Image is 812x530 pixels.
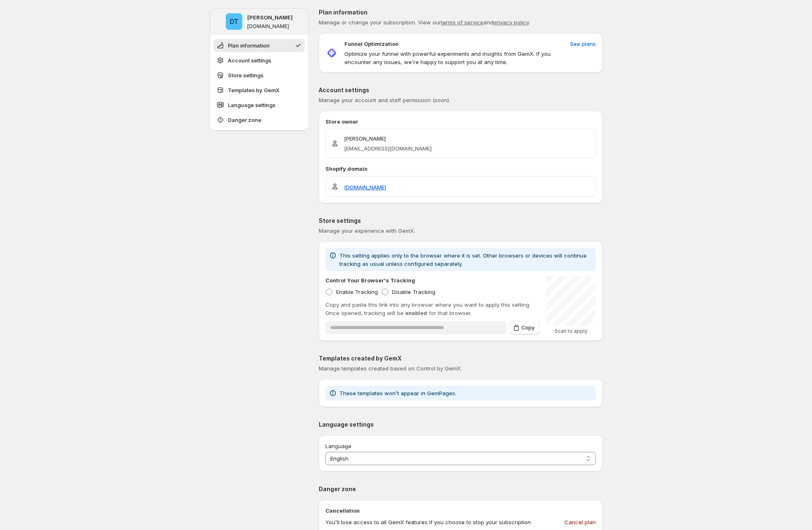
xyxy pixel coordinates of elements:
[214,54,305,67] button: Account settings
[226,13,242,30] span: Duc Trinh
[319,97,450,103] span: Manage your account and staff permission (soon).
[493,19,529,26] a: privacy policy
[247,23,289,30] p: [DOMAIN_NAME]
[228,101,275,109] span: Language settings
[339,252,587,267] span: This setting applies only to the browser where it is set. Other browsers or devices will continue...
[228,116,261,124] span: Danger zone
[325,117,596,126] p: Store owner
[325,47,338,59] img: Funnel Optimization
[441,19,483,26] a: terms of service
[319,217,602,225] p: Store settings
[214,113,305,127] button: Danger zone
[228,56,271,64] span: Account settings
[546,328,596,334] p: Scan to apply
[325,276,415,284] p: Control Your Browser's Tracking
[228,41,270,50] span: Plan information
[228,71,263,79] span: Store settings
[325,518,531,526] p: You’ll lose access to all GemX features if you choose to stop your subscription
[510,321,540,334] button: Copy
[214,39,305,52] button: Plan information
[344,50,567,66] p: Optimize your funnel with powerful experiments and insights from GemX. If you encounter any issue...
[319,8,602,17] p: Plan information
[336,289,378,295] span: Enable Tracking
[325,301,540,317] p: Copy and paste this link into any browser where you want to apply this setting. Once opened, trac...
[214,84,305,97] button: Templates by GemX
[319,86,602,94] p: Account settings
[325,165,596,173] p: Shopify domain
[559,516,601,529] button: Cancel plan
[319,19,530,26] span: Manage or change your subscription. View our and .
[319,354,602,363] p: Templates created by GemX
[570,40,596,48] span: See plans
[405,310,427,316] span: enabled
[325,506,596,515] p: Cancellation
[214,69,305,82] button: Store settings
[319,227,415,234] span: Manage your experience with GemX.
[319,485,602,493] p: Danger zone
[564,518,596,526] span: Cancel plan
[344,183,386,191] a: [DOMAIN_NAME]
[214,98,305,112] button: Language settings
[565,37,601,50] button: See plans
[230,17,239,26] text: DT
[319,365,462,372] span: Manage templates created based on Control by GemX.
[344,134,432,143] p: [PERSON_NAME]
[392,289,435,295] span: Disable Tracking
[344,40,399,48] p: Funnel Optimization
[339,390,456,396] span: These templates won’t appear in GemPages.
[228,86,279,94] span: Templates by GemX
[344,144,432,153] p: [EMAIL_ADDRESS][DOMAIN_NAME]
[325,443,351,449] span: Language
[319,420,602,429] p: Language settings
[247,13,293,21] p: [PERSON_NAME]
[521,325,535,331] span: Copy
